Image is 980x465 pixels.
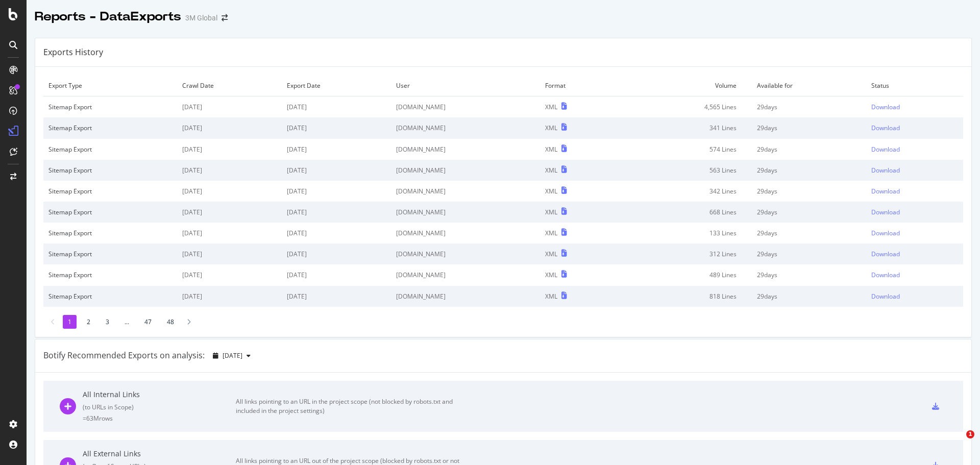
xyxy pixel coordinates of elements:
div: arrow-right-arrow-left [222,14,228,21]
a: Download [871,103,958,111]
td: 29 days [752,202,867,223]
li: 48 [162,315,179,329]
td: Format [540,75,620,96]
td: Status [866,75,963,96]
td: 563 Lines [621,160,752,181]
a: Download [871,208,958,216]
div: 3M Global [185,13,217,23]
td: [DATE] [282,96,391,118]
td: 29 days [752,286,867,307]
div: Download [871,145,900,154]
div: XML [545,166,557,175]
div: Sitemap Export [48,292,172,301]
div: Sitemap Export [48,124,172,132]
iframe: Intercom live chat [945,430,970,455]
td: [DATE] [282,139,391,160]
td: 574 Lines [621,139,752,160]
td: [DATE] [282,223,391,243]
li: ... [119,315,134,329]
td: 29 days [752,117,867,138]
div: csv-export [932,403,939,410]
td: [DOMAIN_NAME] [391,181,540,202]
td: [DATE] [177,96,282,118]
td: 29 days [752,181,867,202]
div: Sitemap Export [48,103,172,111]
td: [DOMAIN_NAME] [391,139,540,160]
td: 4,565 Lines [621,96,752,118]
td: [DATE] [177,223,282,243]
div: XML [545,271,557,279]
li: 2 [82,315,95,329]
div: Sitemap Export [48,271,172,279]
td: [DATE] [177,286,282,307]
div: Sitemap Export [48,187,172,195]
a: Download [871,124,958,132]
a: Download [871,166,958,175]
div: XML [545,229,557,237]
div: Download [871,166,900,175]
div: Download [871,124,900,132]
td: 29 days [752,96,867,118]
td: 342 Lines [621,181,752,202]
td: [DOMAIN_NAME] [391,223,540,243]
td: 29 days [752,160,867,181]
td: [DATE] [177,181,282,202]
td: Export Date [282,75,391,96]
td: Volume [621,75,752,96]
td: [DOMAIN_NAME] [391,202,540,223]
td: [DATE] [177,202,282,223]
td: [DATE] [282,117,391,138]
td: 133 Lines [621,223,752,243]
a: Download [871,292,958,301]
td: 29 days [752,264,867,285]
div: Download [871,208,900,216]
td: [DOMAIN_NAME] [391,286,540,307]
div: = 63M rows [83,414,236,423]
div: Download [871,103,900,111]
td: [DATE] [282,243,391,264]
td: 29 days [752,243,867,264]
div: XML [545,124,557,132]
td: [DOMAIN_NAME] [391,96,540,118]
td: [DATE] [177,160,282,181]
td: Available for [752,75,867,96]
div: Sitemap Export [48,166,172,175]
div: Download [871,187,900,195]
div: Download [871,292,900,301]
td: [DATE] [282,202,391,223]
span: 1 [966,430,974,438]
div: Sitemap Export [48,145,172,154]
td: [DATE] [177,117,282,138]
div: Exports History [43,46,103,58]
td: 29 days [752,139,867,160]
td: [DATE] [177,264,282,285]
div: All links pointing to an URL in the project scope (not blocked by robots.txt and included in the ... [236,397,465,415]
div: Botify Recommended Exports on analysis: [43,350,205,361]
td: [DATE] [177,139,282,160]
td: User [391,75,540,96]
td: 341 Lines [621,117,752,138]
td: [DATE] [282,181,391,202]
td: [DOMAIN_NAME] [391,117,540,138]
button: [DATE] [209,348,255,364]
div: ( to URLs in Scope ) [83,403,236,411]
td: [DATE] [177,243,282,264]
td: 668 Lines [621,202,752,223]
li: 3 [101,315,114,329]
td: [DOMAIN_NAME] [391,264,540,285]
td: [DATE] [282,286,391,307]
a: Download [871,145,958,154]
td: [DATE] [282,264,391,285]
div: XML [545,103,557,111]
div: Download [871,271,900,279]
div: Download [871,250,900,258]
div: XML [545,187,557,195]
td: [DOMAIN_NAME] [391,243,540,264]
div: XML [545,292,557,301]
div: Sitemap Export [48,229,172,237]
div: Sitemap Export [48,250,172,258]
div: Reports - DataExports [35,8,181,26]
td: 489 Lines [621,264,752,285]
a: Download [871,187,958,195]
div: Sitemap Export [48,208,172,216]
